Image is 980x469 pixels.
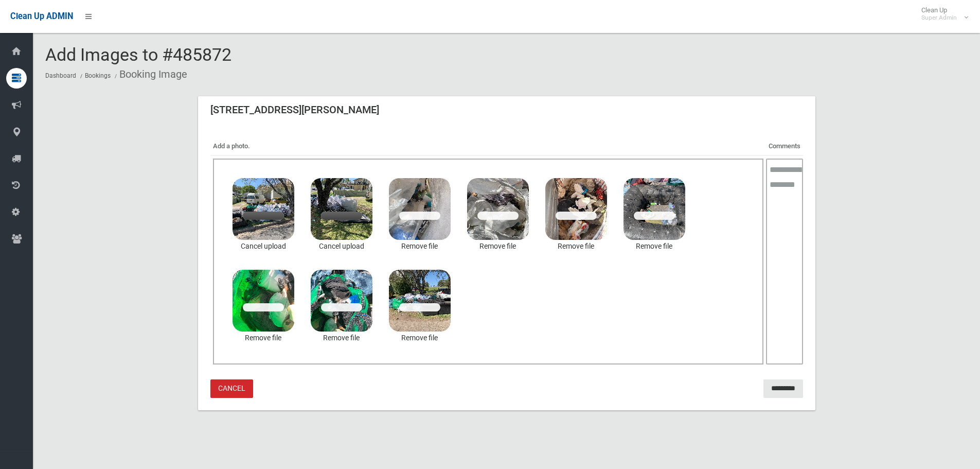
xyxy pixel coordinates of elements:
span: Clean Up ADMIN [10,11,73,21]
span: Add Images to #485872 [45,44,231,65]
li: Booking Image [112,65,187,84]
a: Remove file [545,240,607,253]
a: Bookings [85,72,111,79]
a: Remove file [389,240,451,253]
h3: [STREET_ADDRESS][PERSON_NAME] [210,105,379,115]
th: Add a photo. [210,137,766,155]
a: Cancel [210,379,253,398]
a: Remove file [467,240,529,253]
a: Remove file [311,332,372,345]
a: Cancel upload [311,240,372,253]
a: Remove file [233,332,294,345]
a: Remove file [623,240,685,253]
small: Super Admin [921,14,957,22]
a: Dashboard [45,72,76,79]
span: Clean Up [916,6,967,22]
a: Remove file [389,332,451,345]
th: Comments [766,137,803,155]
a: Cancel upload [233,240,294,253]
